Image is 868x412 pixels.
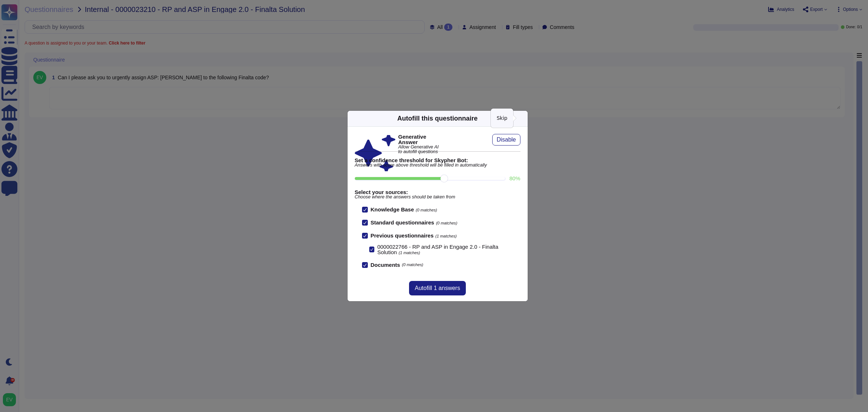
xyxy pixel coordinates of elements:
span: Disable [497,137,516,143]
span: (0 matches) [436,221,457,225]
span: 0000022766 - RP and ASP in Engage 2.0 - Finalta Solution [377,244,498,255]
b: Standard questionnaires [371,219,434,226]
span: Choose where the answers should be taken from [355,195,520,199]
button: Disable [492,134,520,146]
b: Documents [371,262,400,268]
span: Answers with score above threshold will be filled in automatically [355,163,520,168]
b: Set a confidence threshold for Skypher Bot: [355,157,520,163]
button: Autofill 1 answers [409,281,466,295]
div: Skip [491,109,513,128]
label: 80 % [509,176,520,181]
span: (1 matches) [435,234,457,238]
span: (0 matches) [416,208,437,212]
b: Select your sources: [355,189,520,195]
div: Autofill this questionnaire [397,114,477,123]
span: (0 matches) [402,263,423,267]
span: (1 matches) [399,251,420,255]
span: Allow Generative AI to autofill questions [398,145,439,154]
b: Previous questionnaires [371,232,434,239]
span: Autofill 1 answers [415,285,460,291]
b: Knowledge Base [371,206,414,213]
b: Generative Answer [398,134,439,145]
